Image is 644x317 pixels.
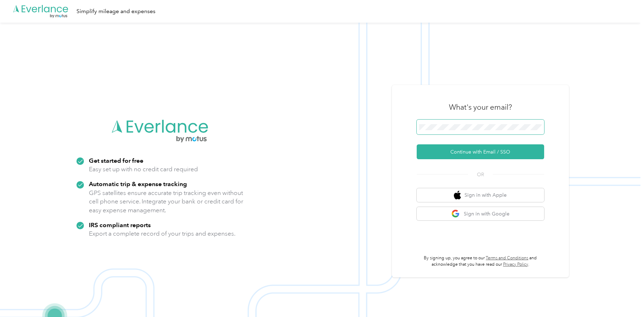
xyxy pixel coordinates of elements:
[417,188,544,202] button: apple logoSign in with Apple
[89,221,151,229] strong: IRS compliant reports
[449,102,512,112] h3: What's your email?
[89,157,143,164] strong: Get started for free
[486,255,528,261] a: Terms and Conditions
[503,262,528,267] a: Privacy Policy
[89,180,187,188] strong: Automatic trip & expense tracking
[417,144,544,159] button: Continue with Email / SSO
[417,207,544,221] button: google logoSign in with Google
[451,209,460,218] img: google logo
[417,255,544,267] p: By signing up, you agree to our and acknowledge that you have read our .
[89,165,198,174] p: Easy set up with no credit card required
[468,171,493,178] span: OR
[76,7,155,16] div: Simplify mileage and expenses
[454,191,461,200] img: apple logo
[89,229,235,238] p: Export a complete record of your trips and expenses.
[89,189,244,215] p: GPS satellites ensure accurate trip tracking even without cell phone service. Integrate your bank...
